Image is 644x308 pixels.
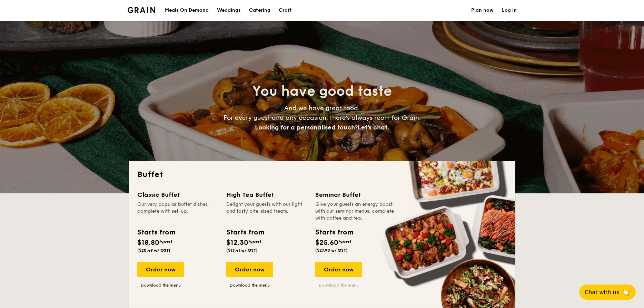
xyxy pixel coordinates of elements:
[226,201,307,222] div: Delight your guests with our light and tasty bite-sized treats.
[315,282,362,288] a: Download the menu
[315,262,362,277] div: Order now
[315,190,396,200] div: Seminar Buffet
[585,289,619,296] span: Chat with us
[248,239,261,244] span: /guest
[255,124,358,131] span: Looking for a personalised touch?
[137,227,175,238] div: Starts from
[137,248,170,253] span: ($20.49 w/ GST)
[128,7,156,13] a: Logotype
[226,282,273,288] a: Download the menu
[137,262,184,277] div: Order now
[338,239,351,244] span: /guest
[315,201,396,222] div: Give your guests an energy boost with our seminar menus, complete with coffee and tea.
[137,282,184,288] a: Download the menu
[137,190,218,200] div: Classic Buffet
[226,227,264,238] div: Starts from
[252,83,392,99] span: You have good taste
[579,285,636,300] button: Chat with us🦙
[226,190,307,200] div: High Tea Buffet
[226,248,258,253] span: ($13.41 w/ GST)
[226,262,273,277] div: Order now
[137,239,159,247] span: $18.80
[226,239,248,247] span: $12.30
[315,227,353,238] div: Starts from
[137,201,218,222] div: Our very popular buffet dishes, complete with set-up.
[315,248,348,253] span: ($27.90 w/ GST)
[128,7,156,13] img: Grain
[358,124,389,131] span: Let's chat.
[622,288,630,296] span: 🦙
[137,169,507,180] h2: Buffet
[315,239,338,247] span: $25.60
[224,104,421,131] span: And we have great food. For every guest and any occasion, there’s always room for Grain.
[159,239,172,244] span: /guest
